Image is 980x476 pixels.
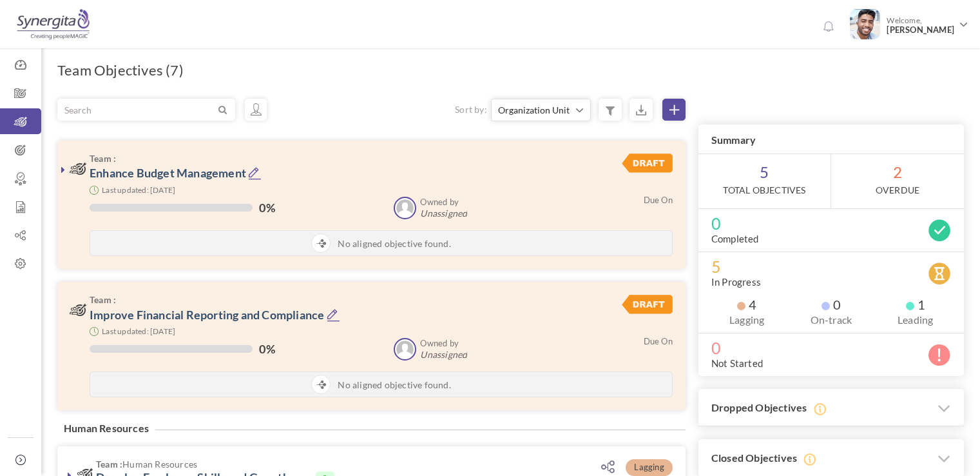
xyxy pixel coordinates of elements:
[698,124,964,154] h3: Summary
[626,459,672,476] span: Lagging
[850,9,880,39] img: Photo
[498,104,574,117] span: Organization Unit
[420,208,467,219] span: Unassigned
[629,99,653,121] small: Export
[90,166,246,180] a: Enhance Budget Management
[737,298,756,311] span: 4
[248,166,262,182] a: Edit Objective
[338,379,450,392] span: No aligned objective found.
[102,326,175,336] small: Last updated: [DATE]
[90,294,116,305] b: Team :
[711,313,783,326] label: Lagging
[879,313,951,326] label: Leading
[711,275,761,288] label: In Progress
[644,195,673,205] small: Due On
[644,336,673,346] small: Due On
[711,341,951,354] span: 0
[711,232,759,245] label: Completed
[723,184,805,197] label: Total Objectives
[880,9,957,41] span: Welcome,
[102,185,175,195] small: Last updated: [DATE]
[90,153,116,164] b: Team :
[455,103,487,116] label: Sort by:
[818,17,838,37] a: Notifications
[622,154,672,173] img: DraftStatus.svg
[831,154,964,208] span: 2
[662,99,686,121] a: Create Objective
[887,25,954,35] span: [PERSON_NAME]
[327,308,340,324] a: Edit Objective
[96,459,563,469] span: Human Resources
[96,459,122,470] b: Team :
[15,8,91,41] img: Logo
[90,308,324,322] a: Improve Financial Reporting and Compliance
[711,260,951,273] span: 5
[420,197,459,207] b: Owned by
[245,99,267,121] a: Objectives assigned to me
[711,217,951,230] span: 0
[57,422,155,434] h4: Human Resources
[711,357,763,370] label: Not Started
[420,338,459,348] b: Owned by
[259,342,274,355] label: 0%
[420,350,467,360] span: Unassigned
[698,389,964,427] h3: Dropped Objectives
[622,295,672,314] img: DraftStatus.svg
[845,4,974,42] a: Photo Welcome,[PERSON_NAME]
[698,154,831,208] span: 5
[796,313,867,326] label: On-track
[58,99,216,120] input: Search
[906,298,925,311] span: 1
[491,99,591,121] button: Organization Unit
[259,201,274,214] label: 0%
[57,61,184,79] h1: Team Objectives (7)
[821,298,841,311] span: 0
[338,237,450,250] span: No aligned objective found.
[606,105,615,117] i: Filter
[876,184,919,197] label: OverDue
